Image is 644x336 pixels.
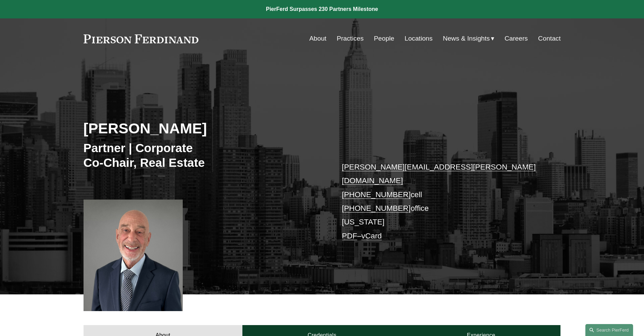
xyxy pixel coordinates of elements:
a: Locations [405,32,433,45]
a: [PHONE_NUMBER] [342,204,411,213]
a: Practices [337,32,364,45]
a: Search this site [585,324,633,336]
a: Careers [505,32,528,45]
a: Contact [538,32,560,45]
a: [PERSON_NAME][EMAIL_ADDRESS][PERSON_NAME][DOMAIN_NAME] [342,163,536,185]
h3: Partner | Corporate Co-Chair, Real Estate [84,141,322,170]
span: News & Insights [443,33,490,45]
a: PDF [342,232,357,240]
a: folder dropdown [443,32,494,45]
a: vCard [361,232,382,240]
h2: [PERSON_NAME] [84,119,322,137]
a: About [309,32,326,45]
a: [PHONE_NUMBER] [342,190,411,199]
p: cell office [US_STATE] – [342,160,541,243]
a: People [374,32,394,45]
